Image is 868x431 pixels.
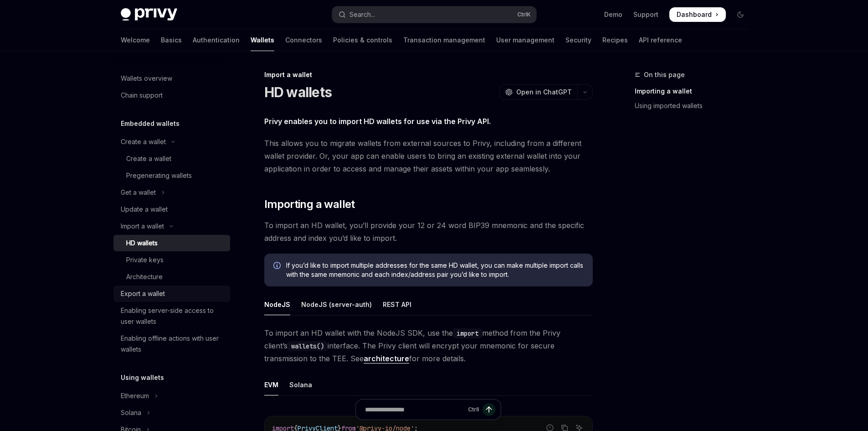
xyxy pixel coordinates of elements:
[604,10,622,19] a: Demo
[121,136,166,147] div: Create a wallet
[669,7,726,22] a: Dashboard
[264,117,491,126] strong: Privy enables you to import HD wallets for use via the Privy API.
[113,218,230,234] button: Toggle Import a wallet section
[126,238,158,249] div: HD wallets
[264,219,593,244] span: To import an HD wallet, you’ll provide your 12 or 24 word BIP39 mnemonic and the specific address...
[264,137,593,175] span: This allows you to migrate wallets from external sources to Privy, including from a different wal...
[677,10,712,19] span: Dashboard
[121,90,163,101] div: Chain support
[635,84,755,99] a: Importing a wallet
[113,70,230,87] a: Wallets overview
[113,269,230,285] a: Architecture
[289,374,312,395] div: Solana
[499,84,577,100] button: Open in ChatGPT
[121,204,168,215] div: Update a wallet
[264,374,278,395] div: EVM
[121,29,150,51] a: Welcome
[113,151,230,167] a: Create a wallet
[273,262,282,271] svg: Info
[264,197,355,212] span: Importing a wallet
[126,153,171,164] div: Create a wallet
[333,29,392,51] a: Policies & controls
[121,407,141,418] div: Solana
[121,390,149,401] div: Ethereum
[383,294,411,315] div: REST API
[365,400,464,420] input: Ask a question...
[113,235,230,251] a: HD wallets
[113,252,230,268] a: Private keys
[113,87,230,104] a: Chain support
[483,403,495,416] button: Send message
[113,167,230,184] a: Pregenerating wallets
[602,29,628,51] a: Recipes
[516,88,572,97] span: Open in ChatGPT
[644,69,685,80] span: On this page
[264,294,290,315] div: NodeJS
[126,254,164,265] div: Private keys
[113,330,230,358] a: Enabling offline actions with user wallets
[113,405,230,421] button: Toggle Solana section
[121,73,172,84] div: Wallets overview
[286,261,584,279] span: If you’d like to import multiple addresses for the same HD wallet, you can make multiple import c...
[121,8,177,21] img: dark logo
[121,372,164,383] h5: Using wallets
[332,6,536,23] button: Open search
[126,271,163,282] div: Architecture
[635,99,755,113] a: Using imported wallets
[113,302,230,330] a: Enabling server-side access to user wallets
[364,354,409,363] a: architecture
[121,305,225,327] div: Enabling server-side access to user wallets
[264,327,593,365] span: To import an HD wallet with the NodeJS SDK, use the method from the Privy client’s interface. The...
[496,29,555,51] a: User management
[113,201,230,218] a: Update a wallet
[565,29,591,51] a: Security
[733,7,748,22] button: Toggle dark mode
[285,29,322,51] a: Connectors
[288,341,328,351] code: wallets()
[633,10,658,19] a: Support
[113,134,230,150] button: Toggle Create a wallet section
[193,29,240,51] a: Authentication
[113,184,230,201] button: Toggle Get a wallet section
[121,288,165,299] div: Export a wallet
[113,388,230,404] button: Toggle Ethereum section
[113,286,230,302] a: Export a wallet
[121,118,180,129] h5: Embedded wallets
[121,333,225,355] div: Enabling offline actions with user wallets
[453,328,482,338] code: import
[349,9,375,20] div: Search...
[403,29,485,51] a: Transaction management
[161,29,182,51] a: Basics
[251,29,274,51] a: Wallets
[121,187,156,198] div: Get a wallet
[126,170,192,181] div: Pregenerating wallets
[639,29,682,51] a: API reference
[121,221,164,232] div: Import a wallet
[264,70,593,79] div: Import a wallet
[264,84,332,100] h1: HD wallets
[517,11,531,18] span: Ctrl K
[301,294,372,315] div: NodeJS (server-auth)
